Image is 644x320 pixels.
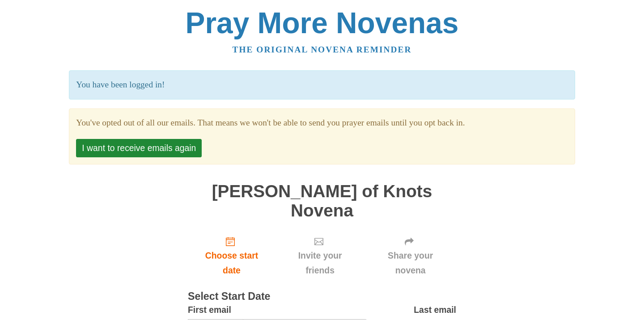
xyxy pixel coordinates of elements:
section: You've opted out of all our emails. That means we won't be able to send you prayer emails until y... [76,116,568,130]
span: Invite your friends [284,248,356,278]
a: The original novena reminder [233,45,412,54]
h3: Select Start Date [188,291,456,303]
a: Pray More Novenas [186,6,459,39]
div: Click "Next" to confirm your start date first. [364,229,456,282]
div: Click "Next" to confirm your start date first. [275,229,364,282]
label: First email [188,303,231,317]
a: Choose start date [188,229,275,282]
span: Choose start date [197,248,267,278]
label: Last email [414,303,456,317]
span: Share your novena [373,248,447,278]
p: You have been logged in! [69,70,575,99]
h1: [PERSON_NAME] of Knots Novena [188,182,456,220]
button: I want to receive emails again [76,139,202,157]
